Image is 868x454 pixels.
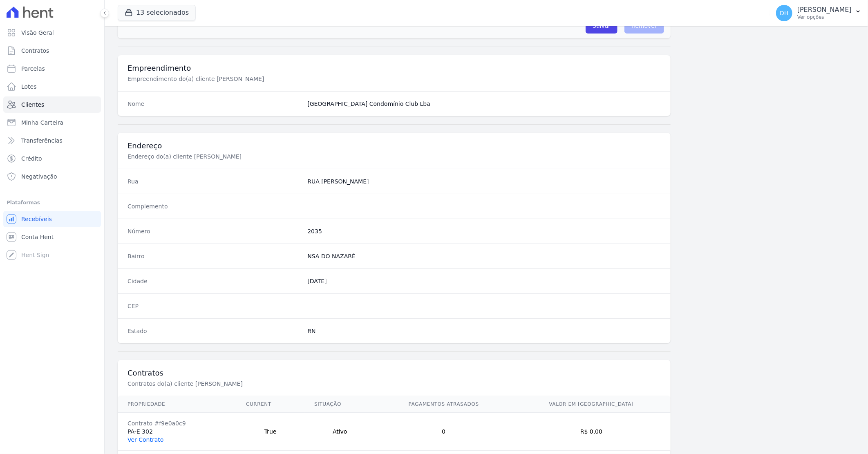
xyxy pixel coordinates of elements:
span: Recebíveis [21,215,52,223]
span: Transferências [21,136,63,145]
span: Crédito [21,154,42,163]
p: Endereço do(a) cliente [PERSON_NAME] [128,152,402,161]
dt: CEP [128,302,301,310]
h3: Contratos [128,368,661,378]
dt: Cidade [128,277,301,285]
td: True [236,413,304,451]
th: Current [236,396,304,413]
button: 13 selecionados [118,5,196,20]
span: Visão Geral [21,29,54,37]
a: Visão Geral [3,25,101,41]
span: Minha Carteira [21,119,63,127]
p: [PERSON_NAME] [797,6,852,14]
span: Lotes [21,83,37,91]
dd: 2035 [307,227,661,235]
th: Pagamentos Atrasados [375,396,512,413]
dd: NSA DO NAZARÉ [307,252,661,260]
a: Clientes [3,96,101,113]
td: 0 [375,413,512,451]
span: DH [780,10,788,16]
p: Empreendimento do(a) cliente [PERSON_NAME] [128,75,402,83]
span: Parcelas [21,65,45,73]
dt: Número [128,227,301,235]
button: DH [PERSON_NAME] Ver opções [770,2,868,25]
h3: Empreendimento [128,63,661,73]
a: Ver Contrato [128,436,163,443]
span: Contratos [21,47,49,55]
td: Ativo [304,413,375,451]
td: PA-E 302 [118,413,236,451]
a: Crédito [3,150,101,167]
dt: Complemento [128,202,301,210]
a: Negativação [3,168,101,185]
a: Minha Carteira [3,114,101,131]
a: Parcelas [3,60,101,77]
dd: RUA [PERSON_NAME] [307,177,661,186]
a: Recebíveis [3,211,101,227]
dd: RN [307,327,661,335]
div: Contrato #f9e0a0c9 [128,419,226,427]
h3: Endereço [128,141,661,151]
td: R$ 0,00 [512,413,671,451]
th: Situação [304,396,375,413]
a: Transferências [3,132,101,149]
dt: Rua [128,177,301,186]
th: Propriedade [118,396,236,413]
p: Contratos do(a) cliente [PERSON_NAME] [128,380,402,388]
div: Plataformas [7,198,98,208]
dt: Bairro [128,252,301,260]
dt: Nome [128,100,301,108]
th: Valor em [GEOGRAPHIC_DATA] [512,396,671,413]
a: Conta Hent [3,229,101,245]
dd: [DATE] [307,277,661,285]
p: Ver opções [797,14,852,20]
span: Conta Hent [21,233,54,241]
dd: [GEOGRAPHIC_DATA] Condomínio Club Lba [307,100,661,108]
span: Negativação [21,172,57,181]
span: Clientes [21,101,44,109]
a: Lotes [3,78,101,95]
a: Contratos [3,42,101,59]
dt: Estado [128,327,301,335]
